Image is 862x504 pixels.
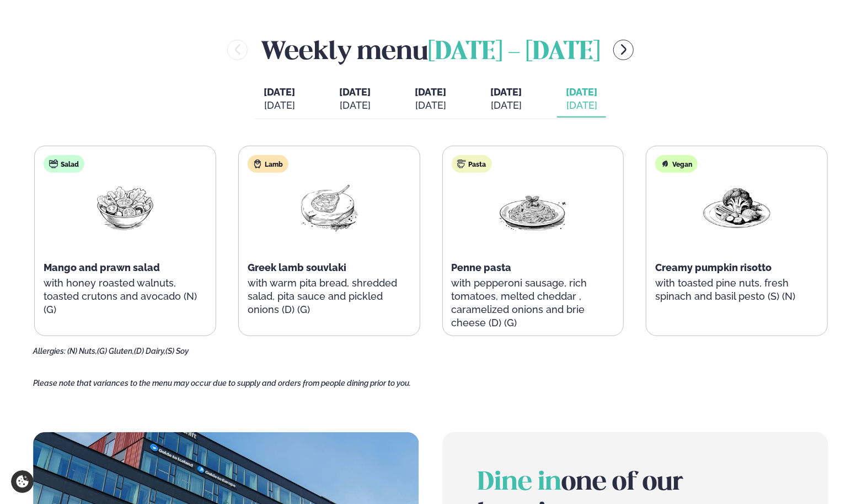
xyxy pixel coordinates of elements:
img: Vegan.svg [661,160,670,168]
div: [DATE] [264,99,295,112]
span: Dine in [478,471,561,495]
div: [DATE] [490,99,522,112]
span: (D) Dairy, [134,347,165,356]
div: [DATE] [415,99,446,112]
span: [DATE] [415,86,446,98]
img: salad.svg [49,160,58,168]
span: [DATE] [566,86,597,99]
button: menu-btn-left [227,40,248,60]
img: Vegan.png [702,182,772,233]
div: [DATE] [566,99,597,112]
img: Salad.png [90,182,160,233]
span: Please note that variances to the menu may occur due to supply and orders from people dining prio... [33,379,411,388]
span: Penne pasta [452,262,512,273]
img: pasta.svg [457,160,466,168]
button: [DATE] [DATE] [255,81,304,118]
span: [DATE] [264,86,295,98]
span: [DATE] [490,86,522,98]
button: [DATE] [DATE] [330,81,379,118]
span: Creamy pumpkin risotto [655,262,772,273]
span: [DATE] - [DATE] [428,40,600,65]
img: Lamb.svg [253,160,262,168]
span: [DATE] [339,86,371,98]
span: (G) Gluten, [97,347,134,356]
p: with toasted pine nuts, fresh spinach and basil pesto (S) (N) [655,277,818,303]
button: [DATE] [DATE] [406,81,455,118]
span: (S) Soy [165,347,189,356]
div: Lamb [248,155,288,173]
span: Greek lamb souvlaki [248,262,346,273]
div: Pasta [452,155,492,173]
button: menu-btn-right [613,40,634,60]
button: [DATE] [DATE] [557,81,606,118]
span: Mango and prawn salad [44,262,160,273]
div: [DATE] [339,99,371,112]
p: with warm pita bread, shredded salad, pita sauce and pickled onions (D) (G) [248,277,411,316]
img: Spagetti.png [497,182,568,233]
img: Lamb-Meat.png [294,182,365,233]
div: Vegan [655,155,698,173]
span: (N) Nuts, [67,347,97,356]
a: Cookie settings [11,470,34,493]
span: Allergies: [33,347,66,356]
h2: Weekly menu [261,32,600,68]
button: [DATE] [DATE] [481,81,531,118]
div: Salad [44,155,84,173]
p: with honey roasted walnuts, toasted crutons and avocado (N) (G) [44,277,207,316]
p: with pepperoni sausage, rich tomatoes, melted cheddar , caramelized onions and brie cheese (D) (G) [452,277,615,330]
